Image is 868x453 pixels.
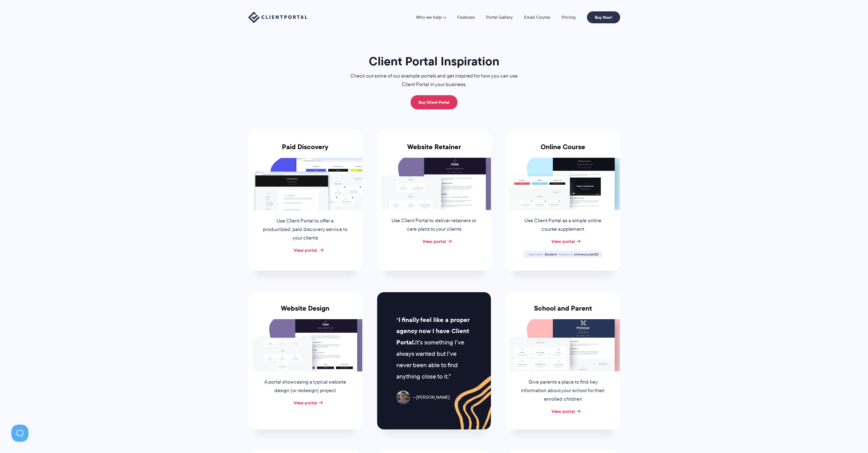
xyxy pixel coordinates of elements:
[422,238,445,245] a: View portal
[506,304,620,319] h3: School and Parent
[520,217,606,234] p: Use Client Portal as a simple online course supplement
[528,252,543,257] span: Username
[391,217,477,234] p: Use Client Portal to deliver retainers or care plans to your clients
[339,54,529,69] h1: Client Portal Inspiration
[294,247,317,253] a: View portal
[506,143,620,158] h3: Online Course
[486,15,513,20] a: Portal Gallery
[411,95,457,109] a: Buy Client Portal
[262,217,348,242] p: Use Client Portal to offer a productized, paid discovery service to your clients
[11,425,28,442] iframe: Toggle Customer Support
[524,15,550,20] a: Email Course
[377,143,491,158] h3: Website Retainer
[262,378,348,395] p: A portal showcasing a typical website design (or redesign) project
[339,72,529,89] p: Check out some of our example portals and get inspired for how you can use Client Portal in your ...
[574,252,598,257] span: onlinecourse123
[248,143,362,158] h3: Paid Discovery
[551,408,574,415] a: View portal
[551,238,574,245] a: View portal
[396,315,469,347] strong: I finally feel like a proper agency now I have Client Portal.
[416,15,446,20] a: Who we help
[544,252,557,257] span: Student
[457,15,475,20] a: Features
[248,304,362,319] h3: Website Design
[396,314,472,382] p: It’s something I’ve always wanted but I’ve never been able to find anything close to it.
[562,15,576,20] a: Pricing
[413,393,450,402] span: [PERSON_NAME]
[558,252,573,257] span: Password
[587,11,620,23] a: Buy Now!
[520,378,606,404] p: Give parents a place to find key information about your school for their enrolled children
[294,399,317,406] a: View portal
